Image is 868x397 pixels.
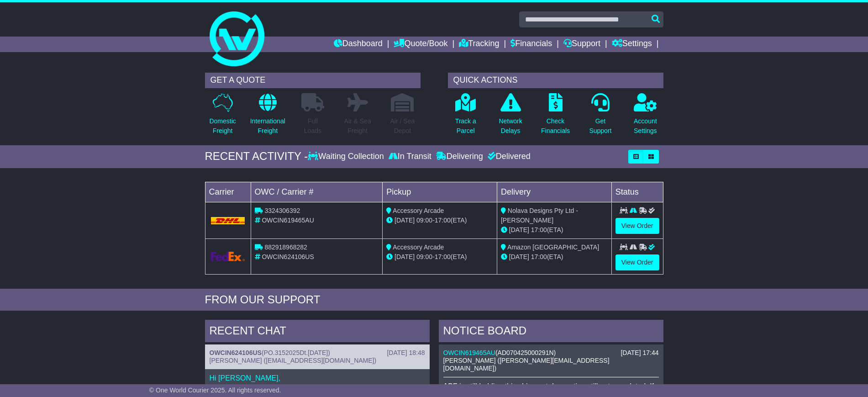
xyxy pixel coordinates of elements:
[210,374,425,382] p: Hi [PERSON_NAME],
[205,182,251,202] td: Carrier
[386,152,434,162] div: In Transit
[251,182,383,202] td: OWC / Carrier #
[455,116,476,136] p: Track a Parcel
[499,116,522,136] p: Network Delays
[541,116,570,136] p: Check Financials
[498,93,522,141] a: NetworkDelays
[210,349,262,356] a: OWCIN624106US
[383,182,497,202] td: Pickup
[416,217,432,224] span: 09:00
[459,37,499,52] a: Tracking
[416,253,432,260] span: 09:00
[634,116,657,136] p: Account Settings
[334,37,383,52] a: Dashboard
[211,252,245,261] img: GetCarrierServiceLogo
[205,293,663,307] div: FROM OUR SUPPORT
[615,254,659,270] a: View Order
[510,37,552,52] a: Financials
[615,218,659,234] a: View Order
[611,182,663,202] td: Status
[395,253,415,260] span: [DATE]
[210,349,425,357] div: ( )
[541,93,570,141] a: CheckFinancials
[264,207,300,214] span: 3324306392
[390,116,415,136] p: Air / Sea Depot
[264,243,307,251] span: 882918968282
[205,320,430,344] div: RECENT CHAT
[589,116,611,136] p: Get Support
[262,217,314,224] span: OWCIN619465AU
[387,349,425,357] div: [DATE] 18:48
[205,150,308,163] div: RECENT ACTIVITY -
[448,73,663,88] div: QUICK ACTIONS
[531,226,547,233] span: 17:00
[485,152,531,162] div: Delivered
[250,93,286,141] a: InternationalFreight
[344,116,371,136] p: Air & Sea Freight
[435,217,451,224] span: 17:00
[262,253,314,260] span: OWCIN624106US
[264,349,328,356] span: PO.3152025Dt.[DATE]
[394,37,447,52] a: Quote/Book
[589,93,612,141] a: GetSupport
[509,253,529,260] span: [DATE]
[509,226,529,233] span: [DATE]
[633,93,658,141] a: AccountSettings
[209,116,236,136] p: Domestic Freight
[531,253,547,260] span: 17:00
[455,93,477,141] a: Track aParcel
[612,37,652,52] a: Settings
[501,225,608,235] div: (ETA)
[621,349,658,357] div: [DATE] 17:44
[443,349,495,356] a: OWCIN619465AU
[563,37,600,52] a: Support
[393,207,444,214] span: Accessory Arcade
[209,93,236,141] a: DomesticFreight
[386,252,493,262] div: - (ETA)
[434,152,485,162] div: Delivering
[435,253,451,260] span: 17:00
[498,349,554,356] span: AD070425000291N
[501,252,608,262] div: (ETA)
[149,386,281,394] span: © One World Courier 2025. All rights reserved.
[211,217,245,224] img: DHL.png
[250,116,285,136] p: International Freight
[210,357,377,364] span: [PERSON_NAME] ([EMAIL_ADDRESS][DOMAIN_NAME])
[497,182,611,202] td: Delivery
[395,217,415,224] span: [DATE]
[393,243,444,251] span: Accessory Arcade
[386,216,493,225] div: - (ETA)
[308,152,386,162] div: Waiting Collection
[507,243,599,251] span: Amazon [GEOGRAPHIC_DATA]
[443,357,610,372] span: [PERSON_NAME] ([PERSON_NAME][EMAIL_ADDRESS][DOMAIN_NAME])
[439,320,663,344] div: NOTICE BOARD
[205,73,421,88] div: GET A QUOTE
[301,116,324,136] p: Full Loads
[501,207,578,224] span: Nolava Designs Pty Ltd - [PERSON_NAME]
[443,349,659,357] div: ( )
